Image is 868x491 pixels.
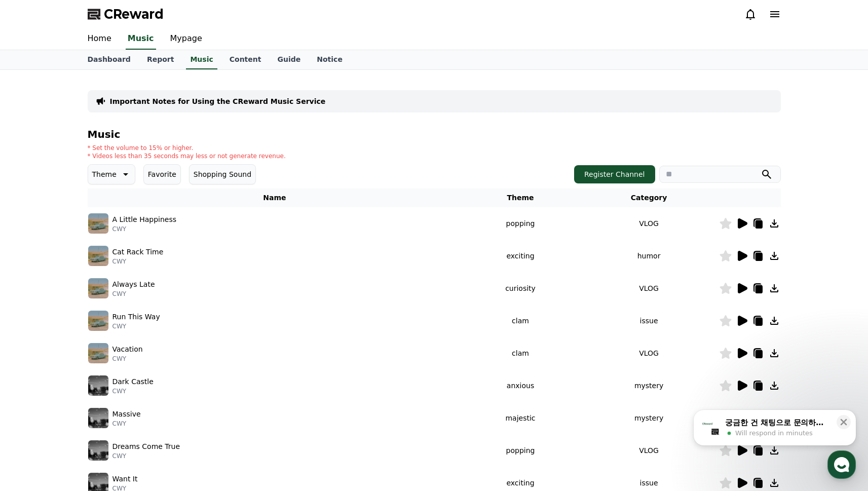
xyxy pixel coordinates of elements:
[88,375,108,396] img: music
[88,440,108,461] img: music
[80,28,120,50] a: Home
[131,321,195,347] a: Settings
[221,50,270,69] a: Content
[88,144,286,152] p: * Set the volume to 15% or higher.
[88,408,108,428] img: music
[112,312,160,322] p: Run This Way
[112,344,143,355] p: Vacation
[574,165,655,183] button: Register Channel
[112,441,180,452] p: Dreams Come True
[579,272,719,305] td: VLOG
[88,152,286,160] p: * Videos less than 35 seconds may less or not generate revenue.
[579,207,719,240] td: VLOG
[462,337,579,369] td: clam
[112,214,177,225] p: A Little Happiness
[84,337,114,345] span: Messages
[26,336,44,345] span: Home
[3,321,67,347] a: Home
[579,337,719,369] td: VLOG
[88,343,108,363] img: music
[112,257,164,266] p: CWY
[88,213,108,234] img: music
[80,50,139,69] a: Dashboard
[88,278,108,298] img: music
[112,409,141,420] p: Massive
[88,6,164,22] a: CReward
[462,402,579,434] td: majestic
[462,434,579,467] td: popping
[186,50,217,69] a: Music
[462,305,579,337] td: clam
[579,434,719,467] td: VLOG
[462,272,579,305] td: curiosity
[67,321,131,347] a: Messages
[139,50,182,69] a: Report
[112,290,155,298] p: CWY
[88,129,781,140] h4: Music
[88,164,135,184] button: Theme
[112,452,180,460] p: CWY
[126,28,156,50] a: Music
[579,402,719,434] td: mystery
[112,322,160,330] p: CWY
[269,50,309,69] a: Guide
[110,96,326,106] a: Important Notes for Using the CReward Music Service
[104,6,164,22] span: CReward
[309,50,351,69] a: Notice
[112,279,155,290] p: Always Late
[579,305,719,337] td: issue
[462,188,579,207] th: Theme
[150,336,175,345] span: Settings
[462,207,579,240] td: popping
[112,355,143,363] p: CWY
[579,188,719,207] th: Category
[88,246,108,266] img: music
[112,376,154,387] p: Dark Castle
[162,28,210,50] a: Mypage
[92,167,117,181] p: Theme
[88,311,108,331] img: music
[462,369,579,402] td: anxious
[112,247,164,257] p: Cat Rack Time
[189,164,256,184] button: Shopping Sound
[88,188,462,207] th: Name
[112,474,138,484] p: Want It
[579,369,719,402] td: mystery
[112,420,141,428] p: CWY
[462,240,579,272] td: exciting
[112,387,154,395] p: CWY
[112,225,177,233] p: CWY
[143,164,181,184] button: Favorite
[579,240,719,272] td: humor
